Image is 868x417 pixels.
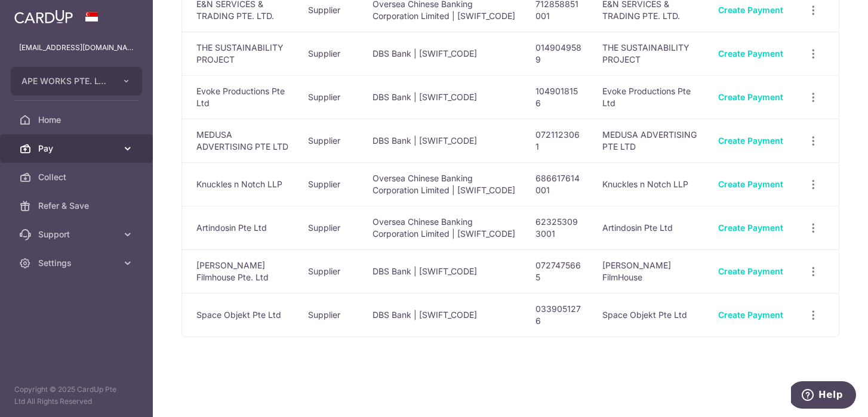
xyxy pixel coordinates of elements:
[526,75,592,119] td: 1049018156
[38,114,117,126] span: Home
[593,75,709,119] td: Evoke Productions Pte Ltd
[38,171,117,183] span: Collect
[363,32,526,75] td: DBS Bank | [SWIFT_CODE]
[593,293,709,336] td: Space Objekt Pte Ltd
[298,32,363,75] td: Supplier
[182,293,298,336] td: Space Objekt Pte Ltd
[182,249,298,293] td: [PERSON_NAME] Filmhouse Pte. Ltd
[363,249,526,293] td: DBS Bank | [SWIFT_CODE]
[718,179,783,189] a: Create Payment
[593,206,709,249] td: Artindosin Pte Ltd
[718,310,783,320] a: Create Payment
[38,228,117,240] span: Support
[19,42,134,54] p: [EMAIL_ADDRESS][DOMAIN_NAME]
[718,92,783,102] a: Create Payment
[298,206,363,249] td: Supplier
[526,162,592,206] td: 686617614001
[791,381,856,411] iframe: Opens a widget where you can find more information
[298,162,363,206] td: Supplier
[38,257,117,269] span: Settings
[718,266,783,276] a: Create Payment
[526,293,592,336] td: 0339051276
[182,162,298,206] td: Knuckles n Notch LLP
[38,200,117,212] span: Refer & Save
[593,119,709,162] td: MEDUSA ADVERTISING PTE LTD
[363,119,526,162] td: DBS Bank | [SWIFT_CODE]
[298,75,363,119] td: Supplier
[14,10,73,24] img: CardUp
[298,119,363,162] td: Supplier
[182,206,298,249] td: Artindosin Pte Ltd
[363,162,526,206] td: Oversea Chinese Banking Corporation Limited | [SWIFT_CODE]
[718,5,783,15] a: Create Payment
[718,48,783,58] a: Create Payment
[363,75,526,119] td: DBS Bank | [SWIFT_CODE]
[718,135,783,146] a: Create Payment
[526,206,592,249] td: 623253093001
[21,75,110,87] span: APE WORKS PTE. LTD.
[182,75,298,119] td: Evoke Productions Pte Ltd
[298,249,363,293] td: Supplier
[526,249,592,293] td: 0727475665
[526,32,592,75] td: 0149049589
[182,119,298,162] td: MEDUSA ADVERTISING PTE LTD
[593,32,709,75] td: THE SUSTAINABILITY PROJECT
[363,293,526,336] td: DBS Bank | [SWIFT_CODE]
[182,32,298,75] td: THE SUSTAINABILITY PROJECT
[593,162,709,206] td: Knuckles n Notch LLP
[38,143,117,155] span: Pay
[593,249,709,293] td: [PERSON_NAME] FilmHouse
[718,223,783,233] a: Create Payment
[298,293,363,336] td: Supplier
[11,67,142,95] button: APE WORKS PTE. LTD.
[363,206,526,249] td: Oversea Chinese Banking Corporation Limited | [SWIFT_CODE]
[526,119,592,162] td: 0721123061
